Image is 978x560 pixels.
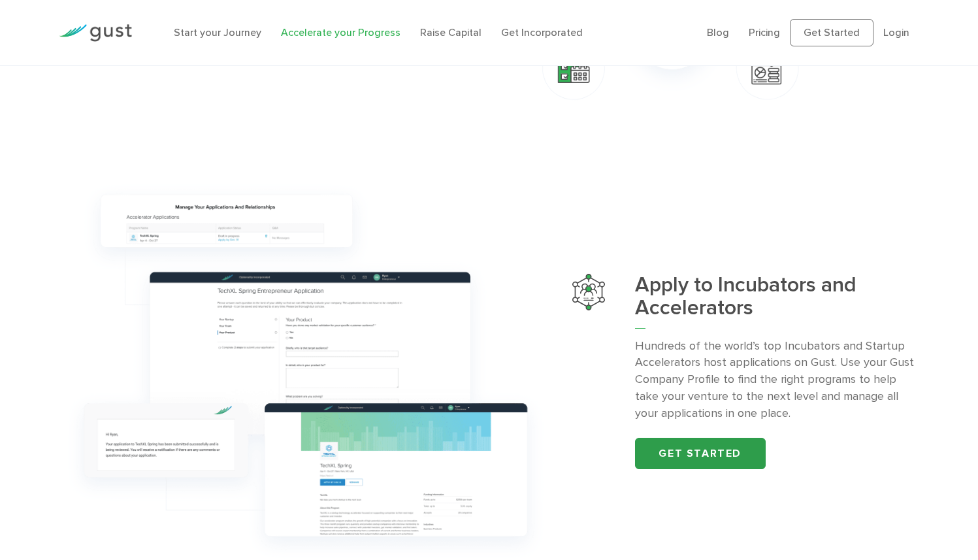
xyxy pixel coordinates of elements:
[749,26,780,39] a: Pricing
[790,19,873,46] a: Get Started
[501,26,583,39] a: Get Incorporated
[635,338,919,423] p: Hundreds of the world’s top Incubators and Startup Accelerators host applications on Gust. Use yo...
[572,274,605,310] img: Apply To Incubators And Accelerators
[883,26,909,39] a: Login
[281,26,400,39] a: Accelerate your Progress
[635,438,766,469] a: Get started
[59,24,132,42] img: Gust Logo
[174,26,261,39] a: Start your Journey
[707,26,729,39] a: Blog
[635,274,919,329] h3: Apply to Incubators and Accelerators
[420,26,481,39] a: Raise Capital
